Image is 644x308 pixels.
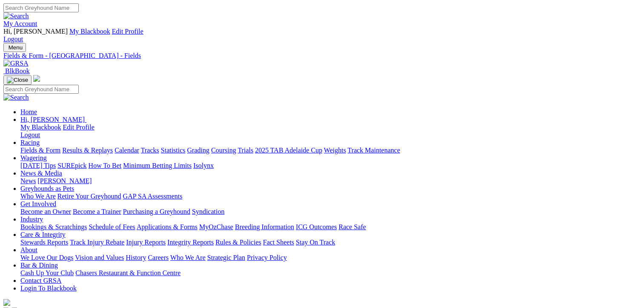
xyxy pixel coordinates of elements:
[338,223,366,230] a: Race Safe
[20,139,40,146] a: Racing
[20,162,56,169] a: [DATE] Tips
[123,162,192,169] a: Minimum Betting Limits
[255,147,322,154] a: 2025 TAB Adelaide Cup
[141,147,159,154] a: Tracks
[20,269,74,276] a: Cash Up Your Club
[75,254,124,261] a: Vision and Values
[9,44,23,51] span: Menu
[20,208,641,216] div: Get Involved
[20,170,62,177] a: News & Media
[20,262,58,269] a: Bar & Dining
[20,231,66,238] a: Care & Integrity
[20,154,47,161] a: Wagering
[215,239,261,246] a: Rules & Policies
[3,299,10,306] img: logo-grsa-white.png
[3,94,29,101] img: Search
[126,254,146,261] a: History
[20,177,36,184] a: News
[57,193,121,200] a: Retire Your Greyhound
[263,239,294,246] a: Fact Sheets
[187,147,209,154] a: Grading
[20,124,61,131] a: My Blackbook
[148,254,169,261] a: Careers
[20,124,641,139] div: Hi, [PERSON_NAME]
[296,239,335,246] a: Stay On Track
[20,200,56,207] a: Get Involved
[89,162,122,169] a: How To Bet
[20,285,77,292] a: Login To Blackbook
[20,108,37,115] a: Home
[20,246,37,253] a: About
[123,208,190,215] a: Purchasing a Greyhound
[3,3,79,12] input: Search
[73,208,121,215] a: Become a Trainer
[3,67,30,75] a: BlkBook
[3,35,23,43] a: Logout
[20,162,641,170] div: Wagering
[20,254,641,262] div: About
[20,269,641,277] div: Bar & Dining
[137,223,197,230] a: Applications & Forms
[348,147,400,154] a: Track Maintenance
[75,269,180,276] a: Chasers Restaurant & Function Centre
[3,52,641,60] a: Fields & Form - [GEOGRAPHIC_DATA] - Fields
[20,277,61,284] a: Contact GRSA
[167,239,214,246] a: Integrity Reports
[247,254,287,261] a: Privacy Policy
[20,147,641,154] div: Racing
[20,147,60,154] a: Fields & Form
[3,28,68,35] span: Hi, [PERSON_NAME]
[7,77,28,83] img: Close
[20,216,43,223] a: Industry
[20,116,86,123] a: Hi, [PERSON_NAME]
[235,223,294,230] a: Breeding Information
[20,193,56,200] a: Who We Are
[123,193,183,200] a: GAP SA Assessments
[20,193,641,200] div: Greyhounds as Pets
[161,147,186,154] a: Statistics
[3,75,31,85] button: Toggle navigation
[170,254,206,261] a: Who We Are
[20,239,641,246] div: Care & Integrity
[70,239,124,246] a: Track Injury Rebate
[3,85,79,94] input: Search
[296,223,337,230] a: ICG Outcomes
[20,239,68,246] a: Stewards Reports
[126,239,166,246] a: Injury Reports
[324,147,346,154] a: Weights
[20,177,641,185] div: News & Media
[114,147,139,154] a: Calendar
[20,131,40,138] a: Logout
[3,43,26,52] button: Toggle navigation
[3,12,29,20] img: Search
[211,147,236,154] a: Coursing
[57,162,86,169] a: SUREpick
[89,223,135,230] a: Schedule of Fees
[238,147,253,154] a: Trials
[62,147,113,154] a: Results & Replays
[69,28,110,35] a: My Blackbook
[192,208,224,215] a: Syndication
[193,162,214,169] a: Isolynx
[3,60,29,67] img: GRSA
[20,223,87,230] a: Bookings & Scratchings
[20,116,85,123] span: Hi, [PERSON_NAME]
[20,254,73,261] a: We Love Our Dogs
[20,223,641,231] div: Industry
[37,177,92,184] a: [PERSON_NAME]
[5,67,30,75] span: BlkBook
[63,124,94,131] a: Edit Profile
[207,254,245,261] a: Strategic Plan
[112,28,143,35] a: Edit Profile
[3,28,641,43] div: My Account
[20,185,74,192] a: Greyhounds as Pets
[20,208,71,215] a: Become an Owner
[33,75,40,82] img: logo-grsa-white.png
[199,223,233,230] a: MyOzChase
[3,20,37,27] a: My Account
